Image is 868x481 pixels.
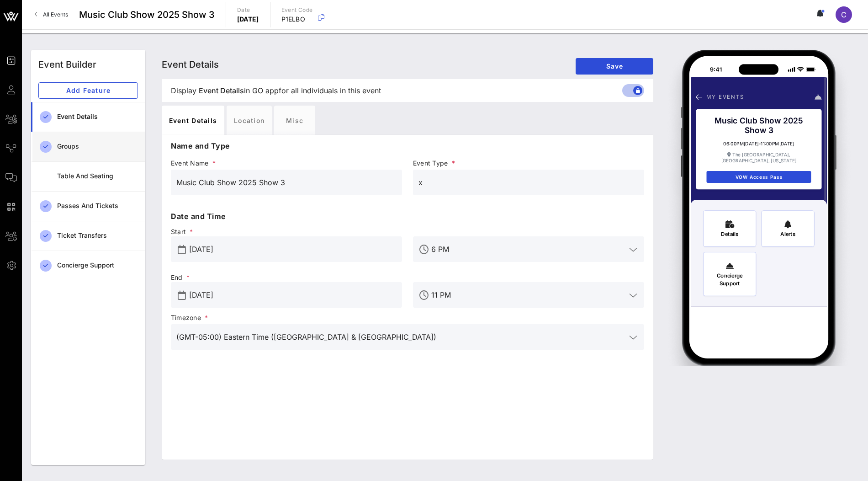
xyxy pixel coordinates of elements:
[31,132,145,161] a: Groups
[237,15,259,24] p: [DATE]
[281,5,313,15] p: Event Code
[38,58,96,71] div: Event Builder
[57,113,138,121] div: Event Details
[31,102,145,132] a: Event Details
[227,106,272,135] div: Location
[43,11,68,18] span: All Events
[279,85,381,96] span: for all individuals in this event
[171,159,402,168] span: Event Name
[178,245,186,254] button: prepend icon
[31,191,145,221] a: Passes and Tickets
[431,242,626,257] input: Start Time
[162,59,219,70] span: Event Details
[79,8,215,21] span: Music Club Show 2025 Show 3
[413,159,644,168] span: Event Type
[29,7,74,22] a: All Events
[576,58,653,75] button: Save
[171,273,402,282] span: End
[162,106,224,135] div: Event Details
[237,5,259,15] p: Date
[38,82,138,99] button: Add Feature
[171,313,644,322] span: Timezone
[176,330,626,344] input: Timezone
[57,172,138,180] div: Table and Seating
[199,85,244,96] span: Event Details
[189,242,397,257] input: Start Date
[178,291,186,300] button: prepend icon
[46,86,130,94] span: Add Feature
[57,202,138,210] div: Passes and Tickets
[418,175,639,190] input: Event Type
[583,62,646,70] span: Save
[171,140,644,151] p: Name and Type
[176,175,397,190] input: Event Name
[274,106,315,135] div: Misc
[281,15,313,24] p: P1ELBO
[836,6,852,23] div: C
[31,251,145,280] a: Concierge Support
[57,262,138,269] div: Concierge Support
[189,288,397,302] input: End Date
[431,288,626,302] input: End Time
[31,221,145,251] a: Ticket Transfers
[57,232,138,240] div: Ticket Transfers
[171,227,402,236] span: Start
[171,85,381,96] span: Display in GO app
[171,211,644,222] p: Date and Time
[31,161,145,191] a: Table and Seating
[57,143,138,150] div: Groups
[841,10,847,19] span: C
